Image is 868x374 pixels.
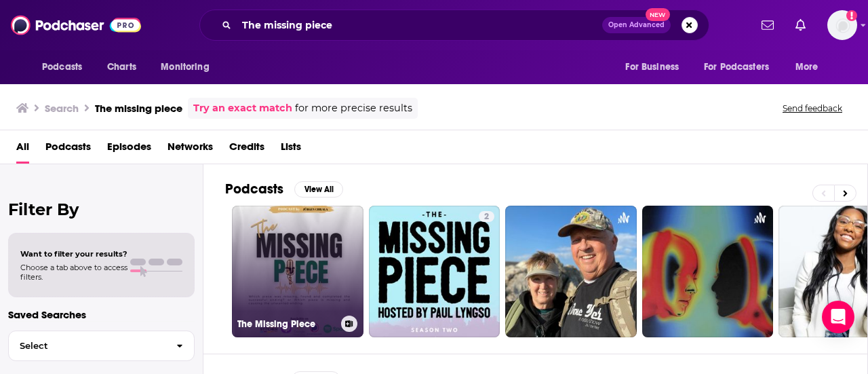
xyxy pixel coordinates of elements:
span: for more precise results [295,100,412,116]
a: Credits [229,136,264,164]
span: 2 [484,210,489,224]
h2: Podcasts [225,181,283,198]
button: Show profile menu [827,10,857,40]
button: open menu [33,54,100,80]
div: Search podcasts, credits, & more... [199,10,709,41]
svg: Add a profile image [846,10,857,21]
a: The Missing Piece [232,206,363,337]
p: Saved Searches [8,308,195,321]
a: PodcastsView All [225,181,343,198]
span: Select [9,341,165,350]
span: Choose a tab above to access filters. [20,263,127,282]
span: For Business [625,58,679,77]
a: Show notifications dropdown [790,14,811,37]
a: 2 [479,211,494,222]
span: Charts [107,58,136,77]
span: Want to filter your results? [20,249,127,259]
button: View All [294,181,343,198]
a: Show notifications dropdown [756,14,779,37]
button: Select [8,331,195,361]
div: Open Intercom Messenger [822,301,854,333]
img: User Profile [827,10,857,40]
input: Search podcasts, credits, & more... [237,14,602,36]
button: open menu [786,54,835,80]
span: Podcasts [42,58,82,77]
button: Open AdvancedNew [602,17,671,33]
h3: The missing piece [95,102,182,115]
a: Charts [98,54,144,80]
h3: The Missing Piece [237,318,336,330]
span: New [646,8,670,21]
a: Try an exact match [193,100,292,116]
a: Episodes [107,136,151,164]
h2: Filter By [8,200,195,219]
span: Monitoring [161,58,209,77]
a: 2 [369,206,500,337]
button: Send feedback [778,102,846,114]
span: Logged in as psamuelson01 [827,10,857,40]
span: For Podcasters [704,58,769,77]
a: Lists [281,136,301,164]
button: open menu [616,54,696,80]
button: open menu [151,54,226,80]
span: Open Advanced [608,22,665,29]
a: Podcasts [45,136,91,164]
a: All [16,136,29,164]
img: Podchaser - Follow, Share and Rate Podcasts [11,12,141,38]
h3: Search [45,102,79,115]
span: More [795,58,818,77]
button: open menu [695,54,789,80]
a: Networks [167,136,213,164]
